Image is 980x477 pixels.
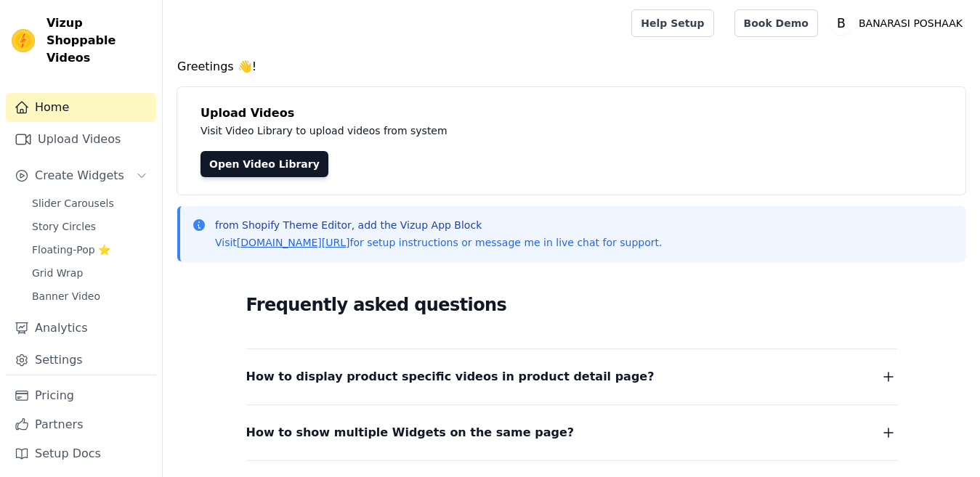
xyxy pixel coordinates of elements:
[837,16,846,30] text: B
[23,216,156,237] a: Story Circles
[853,10,968,36] p: BANARASI POSHAAK
[215,235,662,250] p: Visit for setup instructions or message me in live chat for support.
[6,314,156,343] a: Analytics
[246,423,897,443] button: How to show multiple Widgets on the same page?
[12,29,35,52] img: Vizup
[46,15,150,67] span: Vizup Shoppable Videos
[23,193,156,213] a: Slider Carousels
[246,423,575,443] span: How to show multiple Widgets on the same page?
[35,167,124,184] span: Create Widgets
[246,367,655,387] span: How to display product specific videos in product detail page?
[201,122,851,139] p: Visit Video Library to upload videos from system
[32,266,83,280] span: Grid Wrap
[32,196,114,211] span: Slider Carousels
[237,237,350,248] a: [DOMAIN_NAME][URL]
[6,381,156,410] a: Pricing
[23,263,156,283] a: Grid Wrap
[246,290,897,319] h2: Frequently asked questions
[631,9,713,37] a: Help Setup
[23,240,156,260] a: Floating-Pop ⭐
[6,439,156,468] a: Setup Docs
[6,161,156,190] button: Create Widgets
[246,367,897,387] button: How to display product specific videos in product detail page?
[215,218,662,232] p: from Shopify Theme Editor, add the Vizup App Block
[23,286,156,306] a: Banner Video
[32,242,110,257] span: Floating-Pop ⭐
[32,289,100,303] span: Banner Video
[177,58,965,76] h4: Greetings 👋!
[734,9,818,37] a: Book Demo
[32,219,96,234] span: Story Circles
[6,125,156,154] a: Upload Videos
[6,346,156,375] a: Settings
[201,105,942,122] h4: Upload Videos
[6,410,156,439] a: Partners
[201,151,328,177] a: Open Video Library
[830,10,968,36] button: B BANARASI POSHAAK
[6,93,156,122] a: Home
